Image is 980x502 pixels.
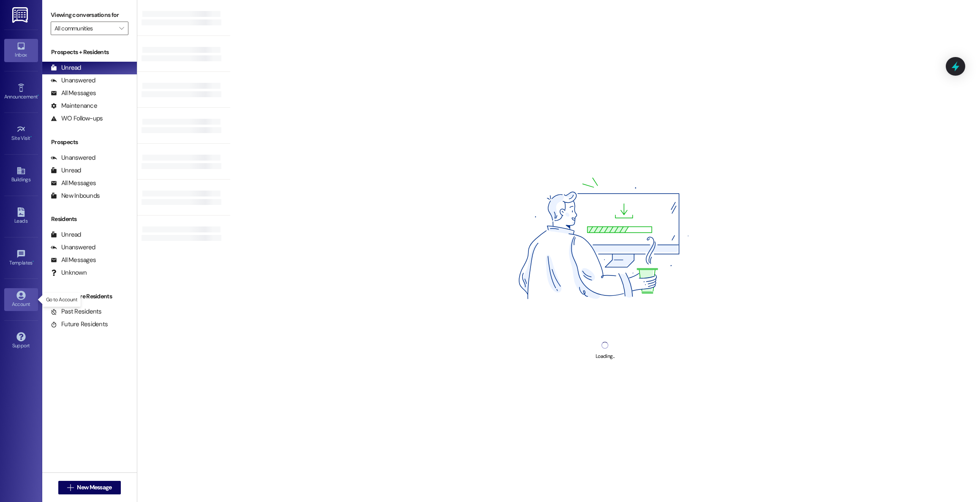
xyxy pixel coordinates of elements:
span: New Message [77,483,112,492]
div: All Messages [51,256,96,265]
div: Unanswered [51,153,95,162]
div: Prospects + Residents [42,48,137,57]
div: Unread [51,166,81,175]
div: Unanswered [51,76,95,85]
span: • [33,259,34,265]
div: Unanswered [51,243,95,252]
img: ResiDesk Logo [12,7,30,23]
a: Inbox [4,39,38,62]
a: Templates • [4,247,38,270]
div: Past Residents [51,307,102,316]
a: Buildings [4,164,38,186]
i:  [119,25,124,32]
div: Residents [42,215,137,224]
div: All Messages [51,89,96,98]
a: Site Visit • [4,122,38,145]
div: WO Follow-ups [51,114,103,123]
div: Unknown [51,268,87,277]
i:  [67,484,73,491]
a: Support [4,330,38,352]
div: All Messages [51,179,96,188]
span: • [30,134,32,140]
div: Maintenance [51,101,97,110]
input: All communities [54,22,115,35]
div: Loading... [596,352,615,361]
div: New Inbounds [51,191,100,200]
a: Account [4,288,38,311]
a: Leads [4,205,38,228]
button: New Message [58,481,121,494]
div: Prospects [42,138,137,147]
div: Unread [51,230,81,239]
label: Viewing conversations for [51,8,128,22]
div: Unread [51,63,81,72]
div: Past + Future Residents [42,292,137,301]
div: Future Residents [51,320,108,329]
p: Go to Account [46,296,77,303]
span: • [38,93,39,98]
